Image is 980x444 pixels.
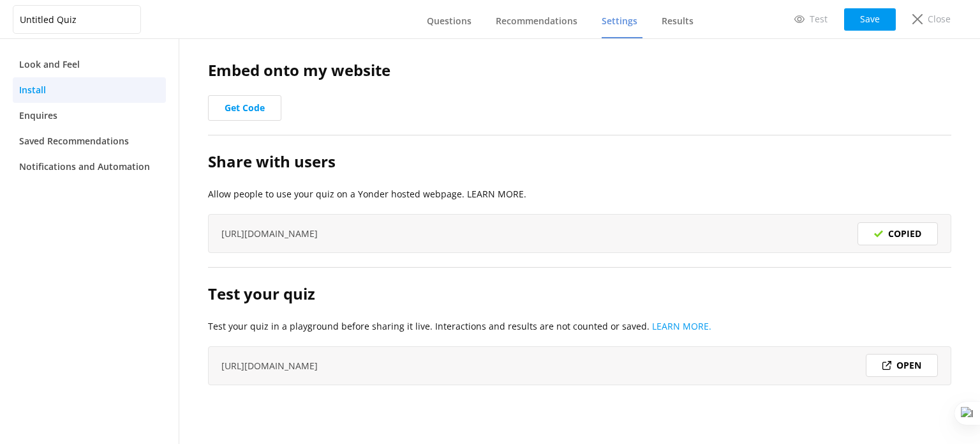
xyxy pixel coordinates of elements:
[810,12,828,26] p: Test
[19,109,57,123] span: Enquires
[13,154,166,180] a: Notifications and Automation
[208,346,951,385] div: [URL][DOMAIN_NAME]
[427,15,471,27] span: Questions
[13,103,166,128] a: Enquires
[19,160,150,174] span: Notifications and Automation
[208,214,951,253] div: [URL][DOMAIN_NAME]
[19,134,129,148] span: Saved Recommendations
[928,12,951,26] p: Close
[13,52,166,77] a: Look and Feel
[857,222,938,245] div: Copied
[208,149,951,174] h2: Share with users
[652,320,711,332] a: LEARN MORE.
[844,8,896,31] button: Save
[19,83,46,97] span: Install
[19,57,80,72] span: Look and Feel
[208,319,951,333] p: Test your quiz in a playground before sharing it live. Interactions and results are not counted o...
[866,354,938,377] a: Open
[208,187,951,201] p: Allow people to use your quiz on a Yonder hosted webpage. LEARN MORE.
[13,77,166,103] a: Install
[208,58,951,82] h2: Embed onto my website
[602,15,637,27] span: Settings
[13,128,166,154] a: Saved Recommendations
[208,282,951,306] h2: Test your quiz
[662,15,694,27] span: Results
[496,15,577,27] span: Recommendations
[208,95,281,121] button: Get Code
[785,8,836,30] a: Test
